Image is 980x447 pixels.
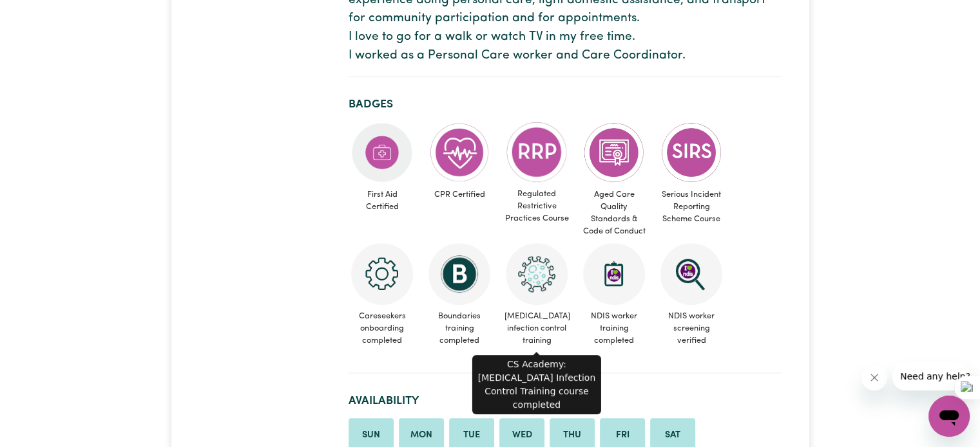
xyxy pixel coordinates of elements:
[658,305,725,352] span: NDIS worker screening verified
[583,243,645,305] img: CS Academy: Introduction to NDIS Worker Training course completed
[428,243,490,305] img: CS Academy: Boundaries in care and support work course completed
[351,122,413,183] img: Care and support worker has completed First Aid Certification
[658,183,725,231] span: Serious Incident Reporting Scheme Course
[426,305,493,352] span: Boundaries training completed
[349,98,781,111] h2: Badges
[349,394,781,408] h2: Availability
[581,183,648,243] span: Aged Care Quality Standards & Code of Conduct
[8,9,78,19] span: Need any help?
[503,183,570,230] span: Regulated Restrictive Practices Course
[351,243,413,305] img: CS Academy: Careseekers Onboarding course completed
[506,243,568,305] img: CS Academy: COVID-19 Infection Control Training course completed
[660,122,722,183] img: CS Academy: Serious Incident Reporting Scheme course completed
[426,183,493,206] span: CPR Certified
[349,183,416,218] span: First Aid Certified
[892,362,970,390] iframe: Message from company
[349,305,416,352] span: Careseekers onboarding completed
[928,396,970,437] iframe: Button to launch messaging window
[660,243,722,305] img: NDIS Worker Screening Verified
[583,122,645,183] img: CS Academy: Aged Care Quality Standards & Code of Conduct course completed
[472,355,601,414] div: CS Academy: [MEDICAL_DATA] Infection Control Training course completed
[503,305,570,352] span: [MEDICAL_DATA] infection control training
[428,122,490,183] img: Care and support worker has completed CPR Certification
[581,305,648,352] span: NDIS worker training completed
[506,122,568,183] img: CS Academy: Regulated Restrictive Practices course completed
[861,365,887,390] iframe: Close message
